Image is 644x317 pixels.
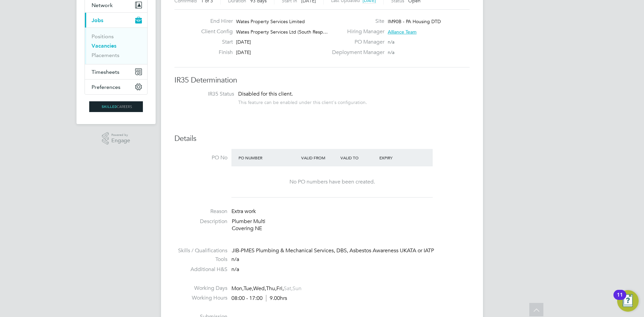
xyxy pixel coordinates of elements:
[174,285,227,292] label: Working Days
[328,39,384,46] label: PO Manager
[196,49,233,56] label: Finish
[85,28,147,64] div: Jobs
[284,285,292,292] span: Sat,
[231,285,244,292] span: Mon,
[328,28,384,35] label: Hiring Manager
[174,134,470,144] h3: Details
[174,266,227,273] label: Additional H&S
[388,18,441,24] span: IM90B - PA Housing DTD
[174,75,470,85] h3: IR35 Determination
[388,39,394,45] span: n/a
[196,28,233,35] label: Client Config
[92,69,119,75] span: Timesheets
[196,39,233,46] label: Start
[238,178,426,186] div: No PO numbers have been created.
[231,295,287,302] div: 08:00 - 17:00
[111,138,130,144] span: Engage
[244,285,253,292] span: Tue,
[85,64,147,79] button: Timesheets
[236,39,251,45] span: [DATE]
[102,132,130,145] a: Powered byEngage
[292,285,302,292] span: Sun
[388,29,417,35] span: Alliance Team
[92,52,119,58] a: Placements
[328,18,384,25] label: Site
[339,152,378,164] div: Valid To
[111,132,130,138] span: Powered by
[174,154,227,161] label: PO No
[92,33,114,40] a: Positions
[89,101,143,112] img: skilledcareers-logo-retina.png
[174,208,227,215] label: Reason
[232,247,470,254] div: JIB-PMES Plumbing & Mechanical Services, DBS, Asbestos Awareness UKATA or IATP
[232,218,470,232] p: Plumber Multi Covering NE
[231,266,239,273] span: n/a
[236,18,305,24] span: Wates Property Services Limited
[92,84,120,90] span: Preferences
[328,49,384,56] label: Deployment Manager
[174,247,227,254] label: Skills / Qualifications
[174,256,227,263] label: Tools
[231,208,256,215] span: Extra work
[92,17,103,23] span: Jobs
[276,285,284,292] span: Fri,
[617,295,623,304] div: 11
[237,152,300,164] div: PO Number
[85,13,147,28] button: Jobs
[388,49,394,55] span: n/a
[174,295,227,302] label: Working Hours
[617,290,639,312] button: Open Resource Center, 11 new notifications
[378,152,417,164] div: Expiry
[253,285,266,292] span: Wed,
[238,98,367,105] div: This feature can be enabled under this client's configuration.
[174,218,227,225] label: Description
[231,256,239,263] span: n/a
[236,49,251,55] span: [DATE]
[92,2,113,8] span: Network
[266,295,287,302] span: 9.00hrs
[266,285,276,292] span: Thu,
[300,152,339,164] div: Valid From
[238,91,293,97] span: Disabled for this client.
[196,18,233,25] label: End Hirer
[85,101,148,112] a: Go to home page
[92,43,116,49] a: Vacancies
[181,91,234,98] label: IR35 Status
[85,80,147,94] button: Preferences
[236,29,328,35] span: Wates Property Services Ltd (South Resp…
